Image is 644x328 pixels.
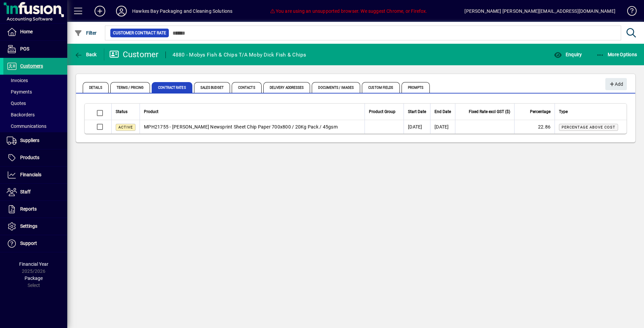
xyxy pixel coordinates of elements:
[118,125,133,130] span: Active
[3,149,67,166] a: Products
[89,5,111,17] button: Add
[25,276,43,281] span: Package
[152,82,192,93] span: Contract Rates
[3,184,67,201] a: Staff
[20,29,33,34] span: Home
[20,206,37,212] span: Reports
[116,108,127,115] span: Status
[622,1,636,23] a: Knowledge Base
[20,155,39,160] span: Products
[3,120,67,132] a: Communications
[20,189,31,194] span: Staff
[20,63,43,69] span: Customers
[469,108,510,115] span: Fixed Rate excl GST ($)
[110,82,150,93] span: Terms / Pricing
[140,120,365,134] td: MPH21755 - [PERSON_NAME] Newsprint Sheet Chip Paper 700x800 / 20Kg Pack / 45gsm
[3,41,67,58] a: POS
[3,98,67,109] a: Quotes
[596,52,637,57] span: More Options
[404,120,430,134] td: [DATE]
[408,108,426,115] span: Start Date
[402,82,430,93] span: Prompts
[3,201,67,218] a: Reports
[7,89,32,95] span: Payments
[20,172,41,177] span: Financials
[109,49,159,60] div: Customer
[194,82,230,93] span: Sales Budget
[173,49,306,60] div: 4880 - Mobys Fish & Chips T/A Moby Dick Fish & Chips
[3,75,67,86] a: Invoices
[562,125,615,130] span: Percentage above cost
[514,120,555,134] td: 22.86
[3,132,67,149] a: Suppliers
[7,78,28,83] span: Invoices
[232,82,262,93] span: Contacts
[83,82,109,93] span: Details
[595,48,639,61] button: More Options
[3,167,67,183] a: Financials
[19,261,48,267] span: Financial Year
[20,46,29,51] span: POS
[263,82,310,93] span: Delivery Addresses
[554,52,582,57] span: Enquiry
[530,108,551,115] span: Percentage
[20,138,39,143] span: Suppliers
[270,8,427,14] span: You are using an unsupported browser. We suggest Chrome, or Firefox.
[464,6,615,16] div: [PERSON_NAME] [PERSON_NAME][EMAIL_ADDRESS][DOMAIN_NAME]
[111,5,132,17] button: Profile
[552,48,583,61] button: Enquiry
[67,48,104,61] app-page-header-button: Back
[3,86,67,98] a: Payments
[74,52,97,57] span: Back
[369,108,395,115] span: Product Group
[3,24,67,40] a: Home
[605,78,627,90] button: Add
[73,27,99,39] button: Filter
[132,6,233,16] div: Hawkes Bay Packaging and Cleaning Solutions
[609,79,623,90] span: Add
[3,109,67,120] a: Backorders
[430,120,455,134] td: [DATE]
[434,108,451,115] span: End Date
[113,30,166,36] span: Customer Contract Rate
[362,82,400,93] span: Custom Fields
[73,48,99,61] button: Back
[20,241,37,246] span: Support
[7,112,35,117] span: Backorders
[7,123,46,129] span: Communications
[312,82,360,93] span: Documents / Images
[3,235,67,252] a: Support
[3,218,67,235] a: Settings
[7,101,26,106] span: Quotes
[20,223,37,229] span: Settings
[144,108,158,115] span: Product
[559,108,568,115] span: Type
[74,30,97,36] span: Filter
